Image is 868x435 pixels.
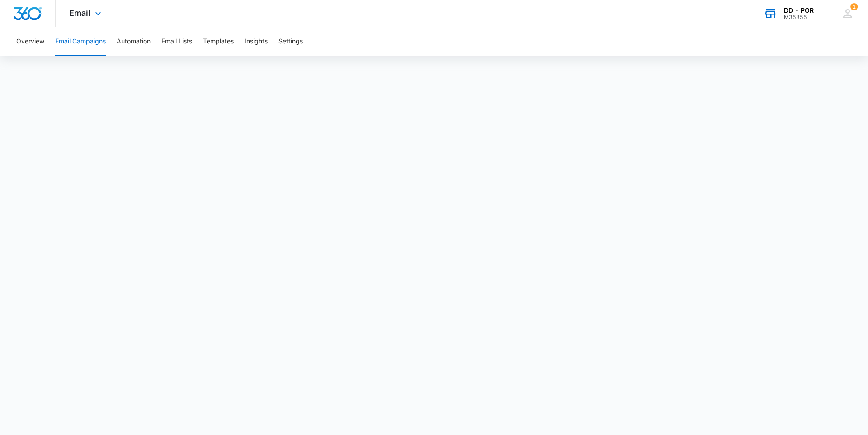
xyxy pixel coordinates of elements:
div: account id [784,14,814,20]
button: Email Lists [161,27,192,56]
span: 1 [850,3,858,10]
span: Email [69,8,90,18]
div: notifications count [850,3,858,10]
button: Insights [245,27,268,56]
div: account name [784,7,814,14]
button: Settings [278,27,303,56]
button: Overview [16,27,44,56]
button: Templates [203,27,234,56]
button: Email Campaigns [55,27,106,56]
button: Automation [117,27,151,56]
